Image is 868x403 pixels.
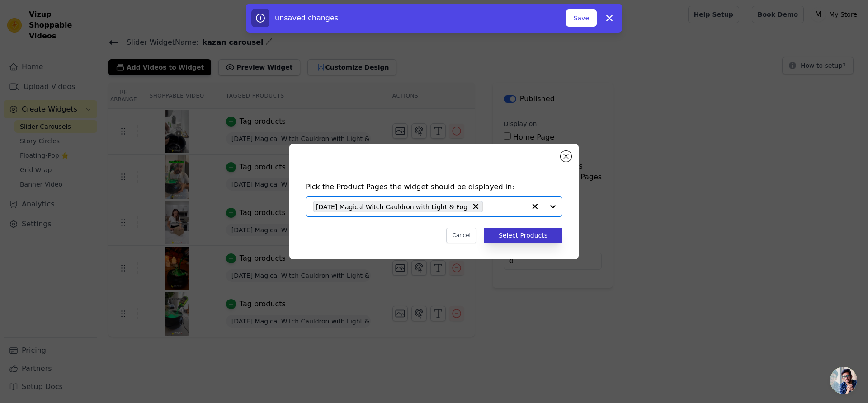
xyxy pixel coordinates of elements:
div: Açık sohbet [830,367,857,394]
button: Cancel [446,228,476,243]
h4: Pick the Product Pages the widget should be displayed in: [306,182,562,192]
button: Close modal [561,151,571,162]
span: [DATE] Magical Witch Cauldron with Light & Fog [316,201,467,212]
button: Select Products [484,228,562,243]
button: Save [566,9,597,27]
span: unsaved changes [275,14,338,22]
